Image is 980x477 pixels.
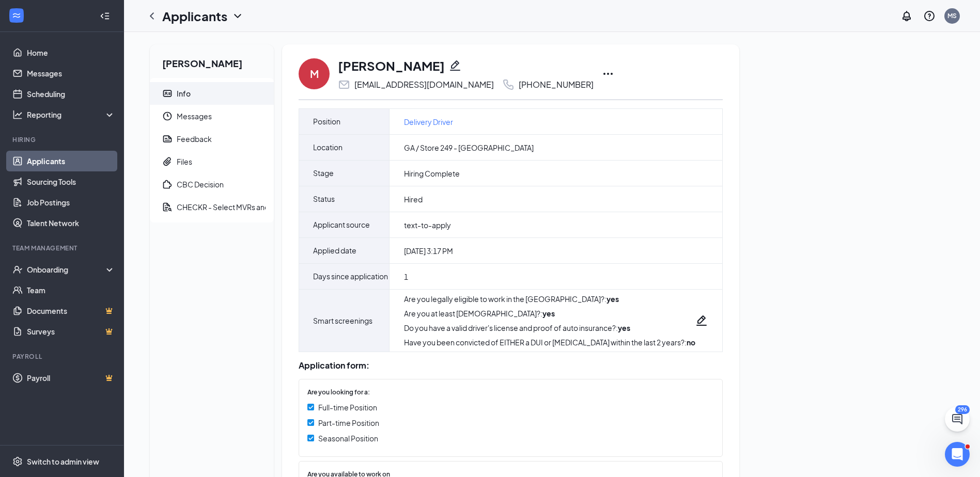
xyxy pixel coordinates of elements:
[177,202,290,212] div: CHECKR - Select MVRs and CBCs
[404,323,695,333] div: Do you have a valid driver's license and proof of auto insurance? :
[318,402,377,413] span: Full-time Position
[27,151,115,171] a: Applicants
[150,173,274,196] a: PuzzleCBC Decision
[299,360,723,371] div: Application form:
[150,196,274,218] a: DocumentSearchCHECKR - Select MVRs and CBCs
[27,368,115,388] a: PayrollCrown
[519,79,594,90] div: [PHONE_NUMBER]
[318,417,379,428] span: Part-time Position
[338,57,445,74] h1: [PERSON_NAME]
[146,10,158,22] svg: ChevronLeft
[602,68,614,80] svg: Ellipses
[404,246,453,256] span: [DATE] 3:17 PM
[27,456,99,467] div: Switch to admin view
[12,244,113,252] div: Team Management
[310,67,319,81] div: M
[12,109,23,120] svg: Analysis
[404,308,695,319] div: Are you at least [DEMOGRAPHIC_DATA]? :
[162,202,173,212] svg: DocumentSearch
[338,78,350,91] svg: Email
[404,220,451,230] span: text-to-apply
[177,105,266,128] span: Messages
[313,212,370,237] span: Applicant source
[945,442,970,467] iframe: Intercom live chat
[404,294,695,304] div: Are you legally eligible to work in the [GEOGRAPHIC_DATA]? :
[177,179,224,189] div: CBC Decision
[687,338,695,347] strong: no
[162,88,173,99] svg: ContactCard
[313,264,388,289] span: Days since application
[27,213,115,233] a: Talent Network
[27,264,106,275] div: Onboarding
[27,63,115,84] a: Messages
[27,109,116,120] div: Reporting
[313,161,334,186] span: Stage
[177,156,192,167] div: Files
[404,337,695,347] div: Have you been convicted of EITHER a DUI or [MEDICAL_DATA] within the last 2 years? :
[162,179,173,189] svg: Puzzle
[542,309,555,318] strong: yes
[404,272,408,282] span: 1
[27,84,115,104] a: Scheduling
[12,135,113,144] div: Hiring
[923,10,936,22] svg: QuestionInfo
[162,7,227,25] h1: Applicants
[404,116,453,128] a: Delivery Driver
[606,294,619,304] strong: yes
[177,88,191,99] div: Info
[449,59,461,72] svg: Pencil
[231,10,244,22] svg: ChevronDown
[150,150,274,173] a: PaperclipFiles
[27,192,115,213] a: Job Postings
[404,168,460,179] span: Hiring Complete
[150,82,274,105] a: ContactCardInfo
[27,280,115,300] a: Team
[100,11,110,21] svg: Collapse
[162,111,173,121] svg: Clock
[695,314,708,327] svg: Pencil
[313,109,340,134] span: Position
[313,238,356,263] span: Applied date
[162,156,173,167] svg: Paperclip
[27,42,115,63] a: Home
[177,134,212,144] div: Feedback
[150,44,274,78] h2: [PERSON_NAME]
[947,11,957,20] div: MS
[951,413,963,425] svg: ChatActive
[162,134,173,144] svg: Report
[955,405,970,414] div: 296
[11,10,22,21] svg: WorkstreamLogo
[150,105,274,128] a: ClockMessages
[900,10,913,22] svg: Notifications
[318,433,378,444] span: Seasonal Position
[945,407,970,432] button: ChatActive
[150,128,274,150] a: ReportFeedback
[404,194,423,204] span: Hired
[404,142,534,153] span: GA / Store 249 - [GEOGRAPHIC_DATA]
[27,321,115,342] a: SurveysCrown
[618,323,630,332] strong: yes
[27,300,115,321] a: DocumentsCrown
[307,388,370,397] span: Are you looking for a:
[12,352,113,361] div: Payroll
[313,135,343,160] span: Location
[12,264,23,275] svg: UserCheck
[27,171,115,192] a: Sourcing Tools
[354,79,494,90] div: [EMAIL_ADDRESS][DOMAIN_NAME]
[12,456,23,467] svg: Settings
[502,78,515,91] svg: Phone
[313,308,372,333] span: Smart screenings
[313,186,335,212] span: Status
